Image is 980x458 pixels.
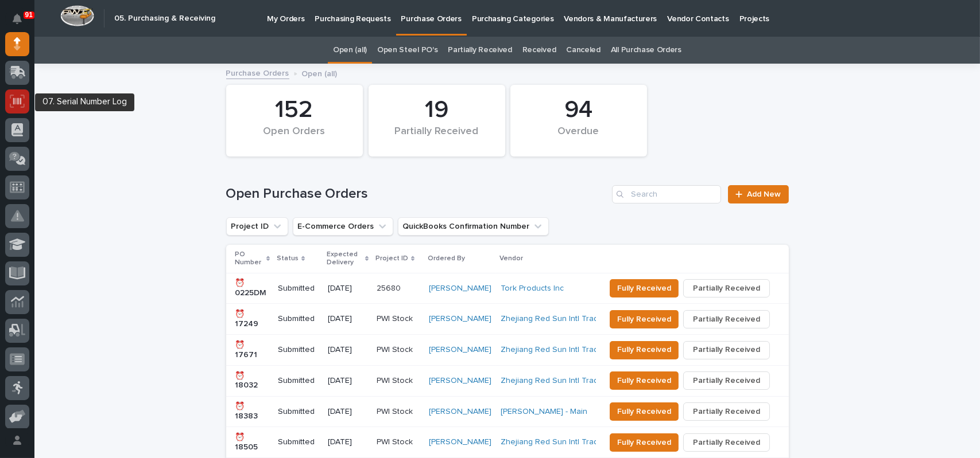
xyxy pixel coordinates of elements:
[388,126,486,150] div: Partially Received
[235,340,269,360] p: ⏰ 17671
[327,248,362,269] p: Expected Delivery
[5,7,29,31] button: Notifications
[246,96,343,124] div: 152
[693,312,760,326] span: Partially Received
[610,279,679,297] button: Fully Received
[25,11,33,19] p: 91
[235,310,269,329] p: ⏰ 17249
[328,376,367,386] p: [DATE]
[278,376,319,386] p: Submitted
[429,284,491,293] a: [PERSON_NAME]
[683,402,770,421] button: Partially Received
[226,365,789,396] tr: ⏰ 18032Submitted[DATE]PWI Stock[PERSON_NAME] Zhejiang Red Sun Intl Trading Fully ReceivedPartiall...
[617,405,671,418] span: Fully Received
[235,371,269,391] p: ⏰ 18032
[328,407,367,417] p: [DATE]
[328,345,367,355] p: [DATE]
[610,402,679,421] button: Fully Received
[530,126,627,150] div: Overdue
[226,396,789,427] tr: ⏰ 18383Submitted[DATE]PWI Stock[PERSON_NAME] [PERSON_NAME] - Main Fully ReceivedPartially Received
[501,284,564,293] a: Tork Products Inc
[278,437,319,447] p: Submitted
[377,345,420,355] p: PWI Stock
[610,371,679,390] button: Fully Received
[235,433,269,452] p: ⏰ 18505
[333,37,367,64] a: Open (all)
[683,371,770,390] button: Partially Received
[693,436,760,449] span: Partially Received
[377,407,420,417] p: PWI Stock
[501,345,609,355] a: Zhejiang Red Sun Intl Trading
[747,190,781,198] span: Add New
[235,279,269,298] p: ⏰ 0225DM
[522,37,556,64] a: Received
[428,252,465,265] p: Ordered By
[302,66,338,79] p: Open (all)
[693,343,760,357] span: Partially Received
[377,284,420,293] p: 25680
[377,376,420,386] p: PWI Stock
[693,374,760,387] span: Partially Received
[328,437,367,447] p: [DATE]
[429,407,491,417] a: [PERSON_NAME]
[328,314,367,324] p: [DATE]
[377,37,437,64] a: Open Steel PO's
[693,281,760,295] span: Partially Received
[617,343,671,357] span: Fully Received
[226,427,789,458] tr: ⏰ 18505Submitted[DATE]PWI Stock[PERSON_NAME] Zhejiang Red Sun Intl Trading Fully ReceivedPartiall...
[683,310,770,328] button: Partially Received
[448,37,512,64] a: Partially Received
[235,402,269,421] p: ⏰ 18383
[617,312,671,326] span: Fully Received
[235,248,264,269] p: PO Number
[501,376,609,386] a: Zhejiang Red Sun Intl Trading
[610,433,679,452] button: Fully Received
[375,252,408,265] p: Project ID
[429,376,491,386] a: [PERSON_NAME]
[377,314,420,324] p: PWI Stock
[429,314,491,324] a: [PERSON_NAME]
[226,66,289,79] a: Purchase Orders
[226,273,789,304] tr: ⏰ 0225DMSubmitted[DATE]25680[PERSON_NAME] Tork Products Inc Fully ReceivedPartially Received
[398,217,549,236] button: QuickBooks Confirmation Number
[226,304,789,335] tr: ⏰ 17249Submitted[DATE]PWI Stock[PERSON_NAME] Zhejiang Red Sun Intl Trading Fully ReceivedPartiall...
[501,437,609,447] a: Zhejiang Red Sun Intl Trading
[617,436,671,449] span: Fully Received
[728,185,788,203] a: Add New
[501,407,587,417] a: [PERSON_NAME] - Main
[246,126,343,150] div: Open Orders
[278,407,319,417] p: Submitted
[683,341,770,359] button: Partially Received
[328,284,367,293] p: [DATE]
[429,437,491,447] a: [PERSON_NAME]
[617,281,671,295] span: Fully Received
[693,405,760,418] span: Partially Received
[277,252,299,265] p: Status
[501,314,609,324] a: Zhejiang Red Sun Intl Trading
[683,279,770,297] button: Partially Received
[611,37,681,64] a: All Purchase Orders
[388,96,486,124] div: 19
[278,314,319,324] p: Submitted
[293,217,393,236] button: E-Commerce Orders
[566,37,601,64] a: Canceled
[429,345,491,355] a: [PERSON_NAME]
[610,310,679,328] button: Fully Received
[499,252,523,265] p: Vendor
[278,284,319,293] p: Submitted
[226,335,789,366] tr: ⏰ 17671Submitted[DATE]PWI Stock[PERSON_NAME] Zhejiang Red Sun Intl Trading Fully ReceivedPartiall...
[617,374,671,387] span: Fully Received
[612,185,721,203] input: Search
[377,437,420,447] p: PWI Stock
[278,345,319,355] p: Submitted
[610,341,679,359] button: Fully Received
[114,14,215,24] h2: 05. Purchasing & Receiving
[226,217,288,236] button: Project ID
[530,96,627,124] div: 94
[226,186,608,202] h1: Open Purchase Orders
[683,433,770,452] button: Partially Received
[60,5,94,26] img: Workspace Logo
[14,14,29,32] div: Notifications91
